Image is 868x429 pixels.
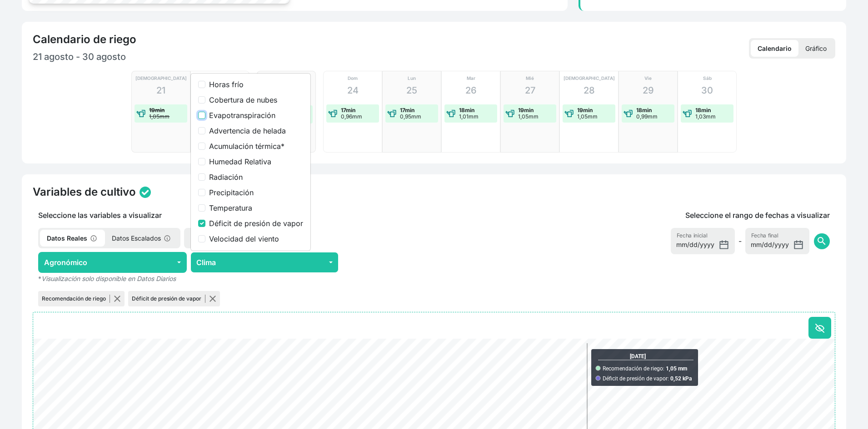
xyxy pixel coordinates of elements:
[526,75,534,82] p: Mié
[209,125,303,136] label: Advertencia de helada
[38,252,187,273] button: Agronómico
[584,84,595,97] p: 28
[408,75,416,82] p: Lun
[446,109,455,118] img: water-event
[636,113,658,120] p: 0,99mm
[348,75,358,82] p: Dom
[564,75,615,82] p: [DEMOGRAPHIC_DATA]
[695,113,716,120] p: 1,03mm
[738,236,742,247] span: -
[209,172,303,182] label: Radiación
[400,107,414,113] strong: 17min
[400,113,421,120] p: 0,95mm
[643,84,654,97] p: 29
[40,230,105,247] p: Datos Reales
[644,75,652,82] p: Vie
[136,109,145,118] img: water-event
[209,156,303,167] label: Humedad Relativa
[816,236,827,247] span: search
[33,185,136,199] h4: Variables de cultivo
[577,107,593,113] strong: 19min
[209,187,303,198] label: Precipitación
[209,94,303,105] label: Cobertura de nubes
[564,109,574,118] img: water-event
[798,40,833,57] p: Gráfico
[209,79,303,90] label: Horas frío
[459,107,474,113] strong: 18min
[695,107,711,113] strong: 18min
[149,113,170,120] p: 1,05mm
[624,109,633,118] img: water-event
[156,84,165,97] p: 21
[808,317,831,339] button: Ocultar todo
[505,109,514,118] img: water-event
[209,202,303,213] label: Temperatura
[149,107,165,113] strong: 19min
[636,107,652,113] strong: 18min
[328,109,337,118] img: water-event
[525,84,535,97] p: 27
[209,141,303,152] label: Acumulación térmica
[341,107,355,113] strong: 17min
[33,50,434,64] p: 21 agosto - 30 agosto
[209,233,303,244] label: Velocidad del viento
[465,84,477,97] p: 26
[518,113,539,120] p: 1,05mm
[577,113,598,120] p: 1,05mm
[459,113,479,120] p: 1,01mm
[33,33,136,46] h4: Calendario de riego
[190,252,339,273] button: Clima
[140,187,151,198] img: status
[685,210,830,221] p: Seleccione el rango de fechas a visualizar
[209,218,303,229] label: Déficit de presión de vapor
[41,275,176,282] em: Visualización solo disponible en Datos Diarios
[518,107,534,113] strong: 19min
[33,210,496,221] p: Seleccione las variables a visualizar
[132,295,205,303] p: Déficit de presión de vapor
[42,295,110,303] p: Recomendación de riego
[387,109,396,118] img: water-event
[341,113,362,120] p: 0,96mm
[814,233,830,249] button: search
[135,75,187,82] p: [DEMOGRAPHIC_DATA]
[703,75,712,82] p: Sáb
[701,84,713,97] p: 30
[467,75,475,82] p: Mar
[209,110,303,121] label: Evapotranspiración
[751,40,798,57] p: Calendario
[186,230,243,247] p: Datos Horarios
[105,230,179,247] p: Datos Escalados
[683,109,692,118] img: water-event
[347,84,359,97] p: 24
[406,84,417,97] p: 25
